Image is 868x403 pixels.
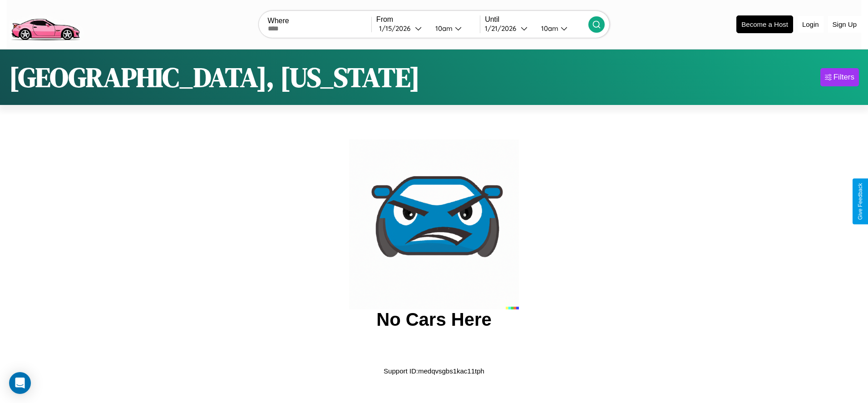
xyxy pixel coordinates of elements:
img: car [349,139,519,309]
button: 10am [428,24,480,33]
button: Become a Host [736,15,793,33]
div: 1 / 15 / 2026 [379,24,415,33]
button: Filters [820,68,859,86]
div: 1 / 21 / 2026 [485,24,521,33]
div: 10am [431,24,455,33]
div: Open Intercom Messenger [9,372,31,394]
label: Where [268,17,371,25]
label: Until [485,15,588,24]
div: 10am [537,24,561,33]
div: Filters [833,73,854,82]
button: 10am [534,24,588,33]
button: Login [798,16,824,33]
button: 1/15/2026 [376,24,428,33]
h1: [GEOGRAPHIC_DATA], [US_STATE] [9,59,420,96]
h2: No Cars Here [376,309,491,330]
img: logo [7,5,84,43]
div: Give Feedback [857,183,863,220]
button: Sign Up [828,16,861,33]
p: Support ID: medqvsgbs1kac11tph [384,365,484,377]
label: From [376,15,480,24]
